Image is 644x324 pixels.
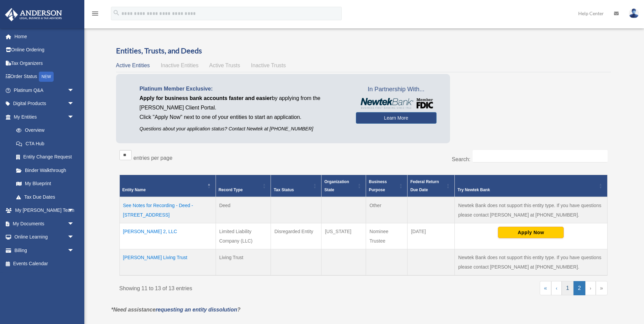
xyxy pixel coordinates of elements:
[498,227,564,238] button: Apply Now
[67,204,81,218] span: arrow_drop_down
[116,46,611,56] h3: Entities, Trusts, and Deeds
[452,156,470,162] label: Search:
[410,179,439,192] span: Federal Return Due Date
[5,244,84,257] a: Billingarrow_drop_down
[3,8,64,21] img: Anderson Advisors Platinum Portal
[209,63,240,68] span: Active Trusts
[9,137,81,150] a: CTA Hub
[156,307,237,313] a: requesting an entity dissolution
[455,249,607,276] td: Newtek Bank does not support this entity type. If you have questions please contact [PERSON_NAME]...
[366,175,408,197] th: Business Purpose: Activate to sort
[5,56,84,70] a: Tax Organizers
[219,188,243,192] span: Record Type
[271,223,321,249] td: Disregarded Entity
[119,249,216,276] td: [PERSON_NAME] Living Trust
[359,98,433,109] img: NewtekBankLogoSM.png
[140,95,272,101] span: Apply for business bank accounts faster and easier
[113,9,120,17] i: search
[216,175,271,197] th: Record Type: Activate to sort
[5,110,81,124] a: My Entitiesarrow_drop_down
[111,307,241,313] em: *Need assistance ?
[551,281,562,295] a: Previous
[5,230,84,244] a: Online Learningarrow_drop_down
[9,190,81,204] a: Tax Due Dates
[321,175,366,197] th: Organization State: Activate to sort
[216,249,271,276] td: Living Trust
[161,63,198,68] span: Inactive Entities
[9,124,78,137] a: Overview
[5,83,84,97] a: Platinum Q&Aarrow_drop_down
[119,223,216,249] td: [PERSON_NAME] 2, LLC
[134,155,173,161] label: entries per page
[91,12,99,18] a: menu
[5,257,84,271] a: Events Calendar
[140,84,346,94] p: Platinum Member Exclusive:
[251,63,286,68] span: Inactive Trusts
[140,125,346,133] p: Questions about your application status? Contact Newtek at [PHONE_NUMBER]
[116,63,150,68] span: Active Entities
[67,110,81,124] span: arrow_drop_down
[119,197,216,223] td: See Notes for Recording - Deed - [STREET_ADDRESS]
[356,84,437,95] span: In Partnership With...
[119,281,359,293] div: Showing 11 to 13 of 13 entries
[5,204,84,217] a: My [PERSON_NAME] Teamarrow_drop_down
[67,97,81,111] span: arrow_drop_down
[274,188,294,192] span: Tax Status
[9,177,81,191] a: My Blueprint
[216,223,271,249] td: Limited Liability Company (LLC)
[369,179,387,192] span: Business Purpose
[5,70,84,84] a: Order StatusNEW
[573,281,585,295] a: 2
[9,150,81,164] a: Entity Change Request
[324,179,349,192] span: Organization State
[455,175,607,197] th: Try Newtek Bank : Activate to sort
[91,9,99,18] i: menu
[67,230,81,244] span: arrow_drop_down
[67,217,81,231] span: arrow_drop_down
[119,175,216,197] th: Entity Name: Activate to invert sorting
[356,112,437,124] a: Learn More
[5,217,84,230] a: My Documentsarrow_drop_down
[321,223,366,249] td: [US_STATE]
[457,186,597,194] div: Try Newtek Bank
[39,72,54,82] div: NEW
[122,188,146,192] span: Entity Name
[5,97,84,110] a: Digital Productsarrow_drop_down
[596,281,608,295] a: Last
[5,43,84,57] a: Online Ordering
[140,94,346,113] p: by applying from the [PERSON_NAME] Client Portal.
[585,281,596,295] a: Next
[366,197,408,223] td: Other
[216,197,271,223] td: Deed
[67,83,81,97] span: arrow_drop_down
[540,281,552,295] a: First
[562,281,573,295] a: 1
[67,244,81,257] span: arrow_drop_down
[5,30,84,43] a: Home
[366,223,408,249] td: Nominee Trustee
[629,8,639,18] img: User Pic
[408,175,455,197] th: Federal Return Due Date: Activate to sort
[408,223,455,249] td: [DATE]
[271,175,321,197] th: Tax Status: Activate to sort
[9,164,81,177] a: Binder Walkthrough
[140,113,346,122] p: Click "Apply Now" next to one of your entities to start an application.
[455,197,607,223] td: Newtek Bank does not support this entity type. If you have questions please contact [PERSON_NAME]...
